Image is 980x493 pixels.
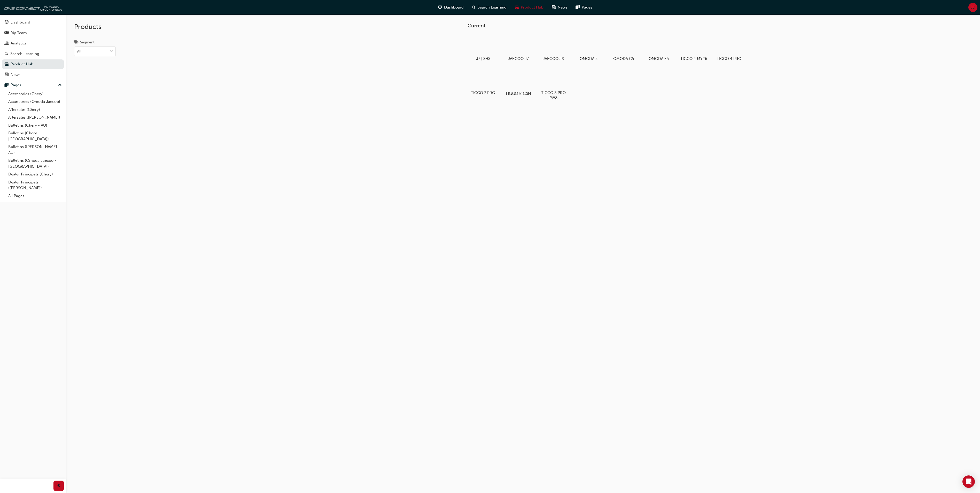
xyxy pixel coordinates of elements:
[503,67,534,97] a: TIGGO 8 CSH
[2,18,64,27] a: Dashboard
[968,3,977,12] button: JD
[11,40,27,46] div: Analytics
[57,483,61,489] span: prev-icon
[6,106,64,114] a: Aftersales (Chery)
[2,59,64,69] a: Product Hub
[11,72,20,78] div: News
[6,121,64,129] a: Bulletins (Chery - AU)
[2,80,64,90] button: Pages
[572,2,596,13] a: pages-iconPages
[6,113,64,121] a: Aftersales ([PERSON_NAME])
[680,56,707,61] h5: TIGGO 4 MY26
[678,33,709,63] a: TIGGO 4 MY26
[548,2,572,13] a: news-iconNews
[5,83,9,88] span: pages-icon
[715,56,743,61] h5: TIGGO 4 PRO
[521,4,543,10] span: Product Hub
[504,91,533,96] h5: TIGGO 8 CSH
[608,33,639,63] a: OMODA C5
[713,33,744,63] a: TIGGO 4 PRO
[538,33,569,63] a: JAECOO J8
[6,170,64,178] a: Dealer Principals (Chery)
[434,2,468,13] a: guage-iconDashboard
[2,38,64,48] a: Analytics
[970,4,975,10] span: JD
[444,4,464,10] span: Dashboard
[558,4,567,10] span: News
[582,4,592,10] span: Pages
[11,19,30,25] div: Dashboard
[573,33,604,63] a: OMODA 5
[74,40,78,45] span: tags-icon
[575,56,602,61] h5: OMODA 5
[2,17,64,80] button: DashboardMy TeamAnalyticsSearch LearningProduct HubNews
[2,28,64,38] a: My Team
[610,56,637,61] h5: OMODA C5
[2,49,64,59] a: Search Learning
[6,157,64,170] a: Bulletins (Omoda Jaecoo - [GEOGRAPHIC_DATA])
[643,33,674,63] a: OMODA E5
[515,4,519,11] span: car-icon
[5,41,9,46] span: chart-icon
[645,56,672,61] h5: OMODA E5
[468,33,499,63] a: J7 | SHS
[478,4,507,10] span: Search Learning
[10,51,39,57] div: Search Learning
[74,23,116,31] h2: Products
[110,48,113,55] span: down-icon
[470,56,497,61] h5: J7 | SHS
[11,82,21,88] div: Pages
[470,90,497,95] h5: TIGGO 7 PRO
[438,4,442,11] span: guage-icon
[472,4,476,11] span: search-icon
[5,62,9,67] span: car-icon
[80,40,95,45] div: Segment
[6,98,64,106] a: Accessories (Omoda Jaecoo)
[511,2,548,13] a: car-iconProduct Hub
[552,4,556,11] span: news-icon
[6,90,64,98] a: Accessories (Chery)
[11,30,27,36] div: My Team
[6,143,64,157] a: Bulletins ([PERSON_NAME] - AU)
[6,192,64,200] a: All Pages
[6,178,64,192] a: Dealer Principals ([PERSON_NAME])
[468,2,511,13] a: search-iconSearch Learning
[576,4,580,11] span: pages-icon
[3,2,62,12] img: oneconnect
[2,70,64,80] a: News
[5,20,9,25] span: guage-icon
[503,33,534,63] a: JAECOO J7
[77,49,81,55] div: All
[5,31,9,35] span: people-icon
[468,67,499,97] a: TIGGO 7 PRO
[505,56,532,61] h5: JAECOO J7
[6,129,64,143] a: Bulletins (Chery - [GEOGRAPHIC_DATA])
[468,23,761,29] h3: Current
[538,67,569,102] a: TIGGO 8 PRO MAX
[540,90,567,100] h5: TIGGO 8 PRO MAX
[540,56,567,61] h5: JAECOO J8
[5,52,8,56] span: search-icon
[962,475,975,488] div: Open Intercom Messenger
[5,73,9,77] span: news-icon
[58,82,62,89] span: up-icon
